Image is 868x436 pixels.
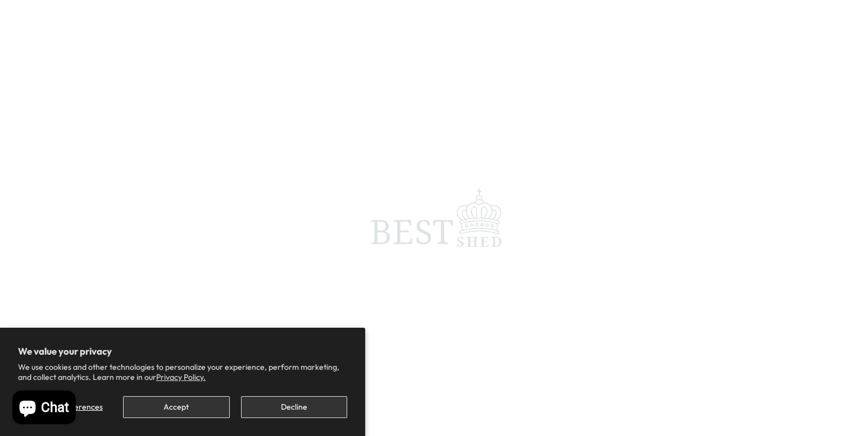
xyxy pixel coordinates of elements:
p: We use cookies and other technologies to personalize your experience, perform marketing, and coll... [18,362,347,382]
a: Privacy Policy. [156,372,206,382]
button: Decline [241,396,347,418]
h2: We value your privacy [18,346,347,357]
button: Accept [123,396,229,418]
inbox-online-store-chat: Shopify online store chat [9,391,79,427]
